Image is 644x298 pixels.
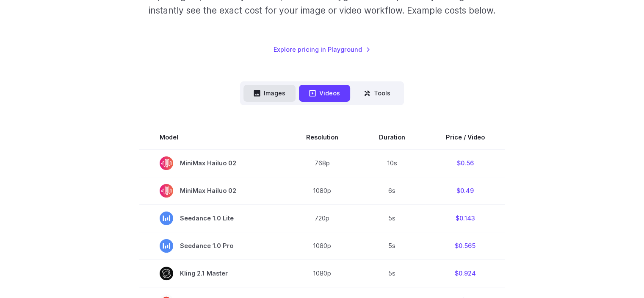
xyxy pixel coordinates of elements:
[286,232,359,259] td: 1080p
[426,177,505,204] td: $0.49
[426,204,505,232] td: $0.143
[286,259,359,287] td: 1080p
[160,184,265,198] span: MiniMax Hailuo 02
[243,85,296,101] button: Images
[160,212,265,225] span: Seedance 1.0 Lite
[426,149,505,177] td: $0.56
[426,125,505,149] th: Price / Video
[286,149,359,177] td: 768p
[286,204,359,232] td: 720p
[354,85,401,101] button: Tools
[359,177,426,204] td: 6s
[426,232,505,259] td: $0.565
[139,125,286,149] th: Model
[359,204,426,232] td: 5s
[359,149,426,177] td: 10s
[359,259,426,287] td: 5s
[299,85,350,101] button: Videos
[286,177,359,204] td: 1080p
[286,125,359,149] th: Resolution
[160,239,265,253] span: Seedance 1.0 Pro
[274,45,370,54] a: Explore pricing in Playground
[359,125,426,149] th: Duration
[160,267,265,280] span: Kling 2.1 Master
[426,259,505,287] td: $0.924
[359,232,426,259] td: 5s
[160,156,265,170] span: MiniMax Hailuo 02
